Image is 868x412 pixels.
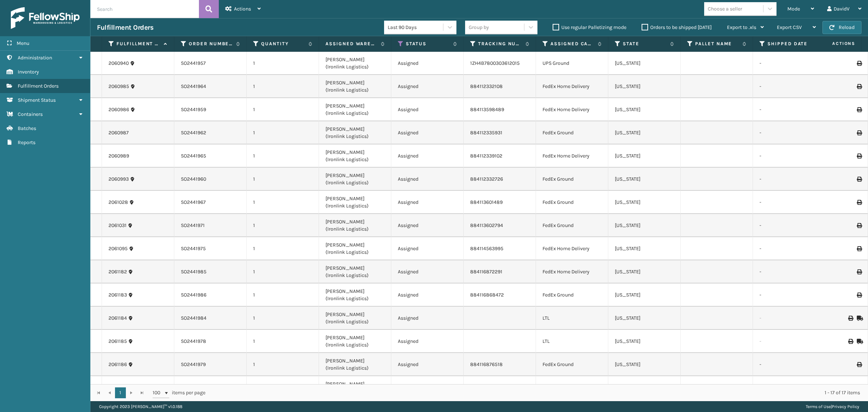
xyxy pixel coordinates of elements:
p: Copyright 2023 [PERSON_NAME]™ v 1.0.188 [99,401,182,412]
i: Print Label [857,177,861,182]
a: 884112339102 [470,153,502,159]
i: Print BOL [848,339,852,344]
td: [PERSON_NAME] (Ironlink Logistics) [319,353,391,376]
td: - [753,214,825,237]
div: 1 - 17 of 17 items [216,389,860,396]
td: SO2441967 [174,191,247,214]
td: Assigned [391,283,464,307]
td: [PERSON_NAME] (Ironlink Logistics) [319,376,391,399]
td: SO2441986 [174,283,247,307]
td: Assigned [391,144,464,168]
td: Assigned [391,353,464,376]
span: Administration [18,55,52,61]
td: [PERSON_NAME] (Ironlink Logistics) [319,260,391,283]
td: [PERSON_NAME] (Ironlink Logistics) [319,214,391,237]
i: Mark as Shipped [857,316,861,321]
td: FedEx Home Delivery [536,144,608,168]
td: [PERSON_NAME] (Ironlink Logistics) [319,237,391,260]
td: LTL [536,307,608,330]
td: [US_STATE] [608,191,681,214]
a: 2060940 [109,60,129,67]
span: Containers [18,111,43,117]
label: Fulfillment Order Id [116,41,160,47]
label: Tracking Number [478,41,522,47]
td: [US_STATE] [608,52,681,75]
a: 884113601489 [470,199,503,205]
td: Assigned [391,214,464,237]
td: Assigned [391,121,464,144]
a: 884116868472 [470,292,504,298]
i: Print Label [857,84,861,89]
i: Print Label [857,269,861,274]
label: Assigned Carrier Service [550,41,594,47]
td: SO2441959 [174,98,247,121]
a: 2060993 [109,176,129,183]
span: Actions [809,38,860,50]
td: - [753,330,825,353]
i: Print Label [857,200,861,205]
td: 1 [247,214,319,237]
label: Status [406,41,450,47]
img: logo [11,7,80,29]
td: [US_STATE] [608,307,681,330]
td: - [753,52,825,75]
td: Assigned [391,191,464,214]
td: - [753,307,825,330]
a: 2060985 [109,83,129,90]
td: [PERSON_NAME] (Ironlink Logistics) [319,75,391,98]
span: Actions [234,6,251,12]
td: [US_STATE] [608,214,681,237]
td: [PERSON_NAME] (Ironlink Logistics) [319,330,391,353]
td: FedEx Ground [536,214,608,237]
td: 1 [247,98,319,121]
label: Assigned Warehouse [325,41,377,47]
span: Export to .xls [727,24,756,30]
span: Reports [18,139,35,146]
td: - [753,98,825,121]
td: [US_STATE] [608,168,681,191]
td: [PERSON_NAME] (Ironlink Logistics) [319,98,391,121]
td: [US_STATE] [608,237,681,260]
td: SO2441962 [174,121,247,144]
span: 100 [153,389,163,396]
td: 1 [247,330,319,353]
a: 1 [115,387,126,398]
i: Print Label [857,293,861,298]
td: Assigned [391,237,464,260]
td: SO2441979 [174,376,247,399]
td: - [753,283,825,307]
td: [PERSON_NAME] (Ironlink Logistics) [319,307,391,330]
a: 884113598489 [470,106,504,113]
i: Print Label [857,223,861,228]
td: [US_STATE] [608,260,681,283]
span: Mode [787,6,800,12]
a: Terms of Use [806,404,831,409]
a: 884116872291 [470,269,502,275]
a: 884114563995 [470,245,503,252]
td: 1 [247,260,319,283]
td: FedEx Ground [536,121,608,144]
label: Use regular Palletizing mode [553,24,626,30]
span: Batches [18,125,36,131]
td: 1 [247,168,319,191]
div: Choose a seller [708,5,742,13]
i: Print Label [857,154,861,159]
label: Order Number [189,41,233,47]
td: FedEx Ground [536,283,608,307]
span: Menu [17,40,29,46]
td: [US_STATE] [608,98,681,121]
td: 1 [247,52,319,75]
a: 884112332726 [470,176,503,182]
td: - [753,168,825,191]
i: Mark as Shipped [857,339,861,344]
label: Pallet Name [695,41,739,47]
label: Shipped Date [767,41,811,47]
a: 884112335931 [470,130,502,136]
span: Inventory [18,69,39,75]
a: 2061031 [109,222,127,229]
td: [PERSON_NAME] (Ironlink Logistics) [319,191,391,214]
td: Assigned [391,52,464,75]
a: 2060989 [109,152,129,160]
td: 1 [247,121,319,144]
div: Last 90 Days [388,24,444,31]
